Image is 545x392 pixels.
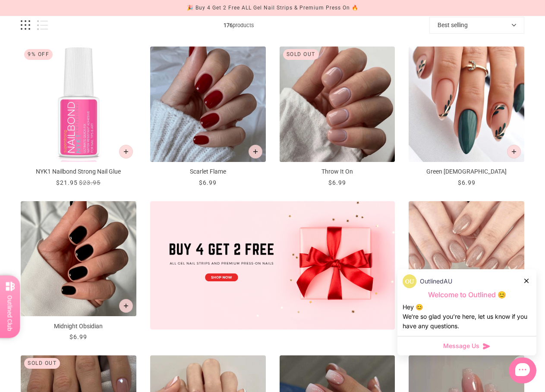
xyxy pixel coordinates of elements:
[507,145,521,159] button: Add to cart
[409,201,524,342] a: Cookie Break
[150,167,266,176] p: Scarlet Flame
[24,358,60,369] div: Sold out
[199,179,217,186] span: $6.99
[150,47,266,162] img: Scarlet Flame-Press on Manicure-Outlined
[403,290,531,299] p: Welcome to Outlined 😊
[21,47,136,187] a: NYK1 Nailbond Strong Nail Glue
[443,342,479,350] span: Message Us
[280,167,395,176] p: Throw It On
[119,299,133,313] button: Add to cart
[283,49,319,60] div: Sold out
[409,167,524,176] p: Green [DEMOGRAPHIC_DATA]
[21,167,136,176] p: NYK1 Nailbond Strong Nail Glue
[403,274,416,288] img: data:image/png;base64,iVBORw0KGgoAAAANSUhEUgAAACQAAAAkCAYAAADhAJiYAAACJklEQVR4AexUO28TQRice/mFQxI...
[21,201,136,342] a: Midnight Obsidian
[187,3,359,12] div: 🎉 Buy 4 Get 2 Free ALL Gel Nail Strips & Premium Press On 🔥
[48,21,429,30] span: products
[56,179,78,186] span: $21.95
[328,179,346,186] span: $6.99
[69,333,87,340] span: $6.99
[280,47,395,187] a: Throw It On
[280,47,395,162] img: Throw It On-Press on Manicure-Outlined
[37,20,48,30] button: List view
[458,179,476,186] span: $6.99
[21,20,30,30] button: Grid view
[24,49,53,60] div: 9% Off
[429,17,524,34] button: Best selling
[409,47,524,187] a: Green Zen
[21,201,136,317] img: Midnight Obsidian-Press on Manicure-Outlined
[21,322,136,331] p: Midnight Obsidian
[150,47,266,187] a: Scarlet Flame
[119,145,133,159] button: Add to cart
[420,277,452,286] p: OutlinedAU
[79,179,101,186] span: $23.95
[249,145,262,159] button: Add to cart
[403,302,531,331] div: Hey 😊 We‘re so glad you’re here, let us know if you have any questions.
[224,22,233,28] b: 176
